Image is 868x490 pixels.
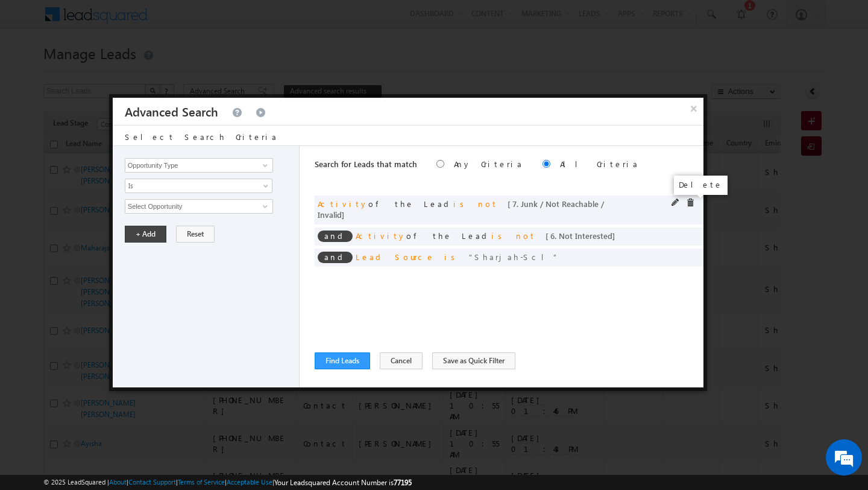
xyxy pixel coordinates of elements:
[176,226,215,243] button: Reset
[318,231,353,242] span: and
[125,180,256,191] span: Is
[125,226,166,243] button: + Add
[318,252,353,263] span: and
[318,199,604,220] span: [ 7. Junk / Not Reachable / Invalid
[198,6,227,35] div: Minimize live chat window
[125,158,273,173] input: Type to Search
[491,231,536,241] span: is not
[274,478,412,487] span: Your Leadsquared Account Number is
[380,352,423,369] button: Cancel
[444,252,459,262] span: is
[356,231,406,241] span: Activity
[256,159,271,171] a: Show All Items
[394,478,412,487] span: 77195
[356,252,435,262] span: Lead Source
[684,98,703,119] button: ×
[318,199,368,209] span: Activity
[318,199,604,220] span: of the Lead ]
[432,352,515,369] button: Save as Quick Filter
[315,352,370,369] button: Find Leads
[256,200,271,212] a: Show All Items
[125,132,278,142] span: Select Search Criteria
[125,98,218,125] h3: Advanced Search
[109,478,127,486] a: About
[469,252,559,262] span: Sharjah-Scl
[16,112,220,361] textarea: Type your message and hit 'Enter'
[43,477,412,488] span: © 2025 LeadSquared | | | | |
[63,63,203,79] div: Chat with us now
[128,478,176,486] a: Contact Support
[560,159,639,169] label: All Criteria
[315,159,417,169] span: Search for Leads that match
[453,199,498,209] span: is not
[356,231,621,241] span: of the Lead ]
[20,63,51,79] img: d_60004797649_company_0_60004797649
[454,159,523,169] label: Any Criteria
[125,179,272,193] a: Is
[546,231,612,241] span: [ 6. Not Interested
[125,199,273,214] input: Type to Search
[227,478,272,486] a: Acceptable Use
[164,372,219,388] em: Start Chat
[178,478,225,486] a: Terms of Service
[674,176,728,195] div: Delete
